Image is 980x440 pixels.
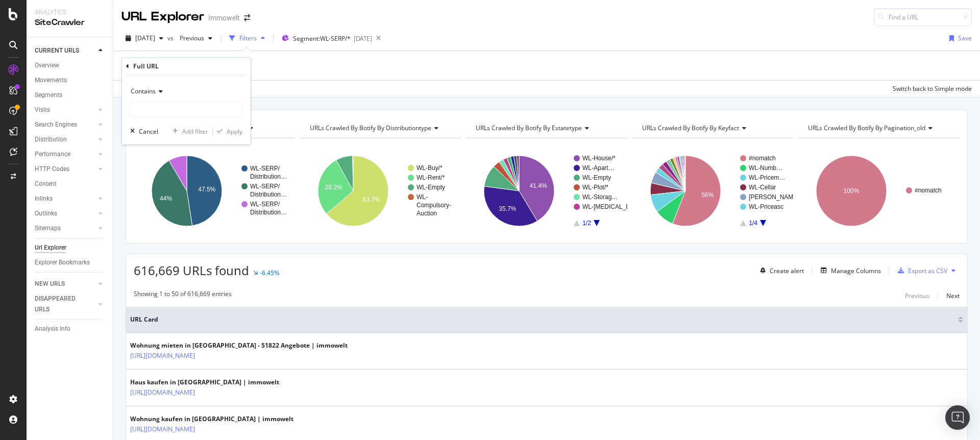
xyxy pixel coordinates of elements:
[640,120,785,136] h4: URLs Crawled By Botify By keyfact
[582,155,616,162] text: WL-House/*
[250,209,287,216] text: Distribution…
[915,187,942,194] text: #nomatch
[35,294,95,315] a: DISAPPEARED URLS
[35,193,53,204] div: Inlinks
[808,124,925,132] span: URLs Crawled By Botify By pagination_old
[35,208,57,219] div: Outlinks
[35,149,95,160] a: Performance
[889,81,972,97] button: Switch back to Simple mode
[239,34,257,42] div: Filters
[35,179,57,189] div: Content
[474,120,618,136] h4: URLs Crawled By Botify By estatetype
[176,30,216,46] button: Previous
[35,60,59,71] div: Overview
[362,196,380,203] text: 63.7%
[250,165,280,172] text: WL-SERP/
[35,324,106,334] a: Analysis Info
[35,324,70,334] div: Analysis Info
[35,164,95,175] a: HTTP Codes
[308,120,452,136] h4: URLs Crawled By Botify By distributiontype
[582,193,618,201] text: WL-Storag…
[582,164,615,172] text: WL-Apart…
[642,124,739,132] span: URLs Crawled By Botify By keyfact
[300,146,461,235] svg: A chart.
[632,146,794,235] div: A chart.
[213,126,242,136] button: Apply
[250,191,287,198] text: Distribution…
[244,14,250,21] div: arrow-right-arrow-left
[225,30,269,46] button: Filters
[416,202,451,209] text: Compulsory-
[35,17,105,29] div: SiteCrawler
[35,193,95,204] a: Inlinks
[749,203,783,210] text: WL-Priceasc
[35,242,106,253] a: Url Explorer
[35,105,95,115] a: Visits
[416,184,445,191] text: WL-Empty
[416,210,437,217] text: Auction
[278,30,372,46] button: Segment:WL-SERP/*[DATE]
[130,424,195,434] a: [URL][DOMAIN_NAME]
[130,414,293,424] div: Wohnung kaufen in [GEOGRAPHIC_DATA] | immowelt
[466,146,627,235] svg: A chart.
[208,13,240,23] div: Immowelt
[35,75,67,86] div: Movements
[134,146,295,235] svg: A chart.
[130,387,195,398] a: [URL][DOMAIN_NAME]
[35,75,106,86] a: Movements
[416,174,445,181] text: WL-Rent/*
[893,84,972,93] div: Switch back to Simple mode
[35,8,105,17] div: Analytics
[182,127,208,136] div: Add filter
[160,195,172,202] text: 44%
[130,315,955,324] span: URL Card
[130,341,348,350] div: Wohnung mieten in [GEOGRAPHIC_DATA] - 51822 Angebote | immowelt
[817,264,881,277] button: Manage Columns
[701,191,714,199] text: 56%
[35,105,50,115] div: Visits
[35,45,95,56] a: CURRENT URLS
[806,120,950,136] h4: URLs Crawled By Botify By pagination_old
[908,266,947,275] div: Export as CSV
[476,124,582,132] span: URLs Crawled By Botify By estatetype
[35,90,106,101] a: Segments
[749,184,776,191] text: WL-Cellar
[131,87,156,95] span: Contains
[582,184,608,191] text: WL-Plot/*
[844,187,860,194] text: 100%
[250,201,280,208] text: WL-SERP/
[134,289,232,302] div: Showing 1 to 50 of 616,669 entries
[946,289,960,302] button: Next
[945,30,972,46] button: Save
[139,127,158,136] div: Cancel
[121,8,204,26] div: URL Explorer
[798,146,960,235] svg: A chart.
[35,45,79,56] div: CURRENT URLS
[756,262,804,279] button: Create alert
[905,291,929,300] div: Previous
[749,164,782,172] text: WL-Numb…
[749,193,805,201] text: [PERSON_NAME]…
[126,126,158,136] button: Cancel
[749,219,757,227] text: 1/4
[582,174,611,181] text: WL-Empty
[260,268,279,277] div: -6.45%
[133,62,159,70] div: Full URL
[354,34,372,43] div: [DATE]
[35,164,69,175] div: HTTP Codes
[945,405,970,430] div: Open Intercom Messenger
[35,279,65,289] div: NEW URLS
[905,289,929,302] button: Previous
[35,179,106,189] a: Content
[770,266,804,275] div: Create alert
[35,223,61,234] div: Sitemaps
[35,119,95,130] a: Search Engines
[168,126,208,136] button: Add filter
[946,291,960,300] div: Next
[35,60,106,71] a: Overview
[416,164,443,172] text: WL-Buy/*
[176,34,204,42] span: Previous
